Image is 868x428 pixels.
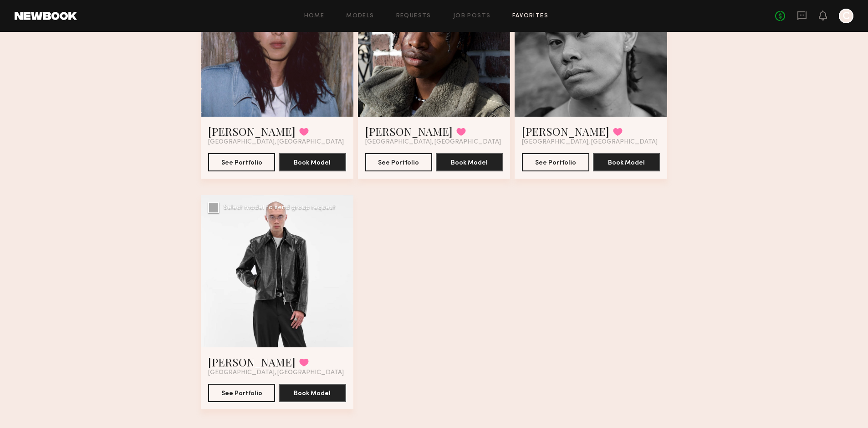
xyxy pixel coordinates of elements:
a: [PERSON_NAME] [208,355,296,369]
a: C [839,9,853,23]
a: [PERSON_NAME] [365,124,453,139]
button: Book Model [593,153,660,171]
a: Home [304,13,325,19]
span: [GEOGRAPHIC_DATA], [GEOGRAPHIC_DATA] [365,139,501,146]
a: Book Model [279,158,346,166]
button: See Portfolio [522,153,589,171]
a: [PERSON_NAME] [208,124,296,139]
a: [PERSON_NAME] [522,124,609,139]
a: Book Model [436,158,503,166]
button: Book Model [279,384,346,402]
button: See Portfolio [208,153,275,171]
a: Models [346,13,374,19]
a: Job Posts [453,13,491,19]
button: Book Model [436,153,503,171]
button: See Portfolio [365,153,432,171]
div: Select model to send group request [224,205,336,211]
a: Book Model [279,389,346,397]
span: [GEOGRAPHIC_DATA], [GEOGRAPHIC_DATA] [208,369,344,376]
span: [GEOGRAPHIC_DATA], [GEOGRAPHIC_DATA] [522,139,658,146]
button: See Portfolio [208,384,275,402]
button: Book Model [279,153,346,171]
a: Book Model [593,158,660,166]
a: Requests [396,13,431,19]
a: Favorites [512,13,548,19]
span: [GEOGRAPHIC_DATA], [GEOGRAPHIC_DATA] [208,139,344,146]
